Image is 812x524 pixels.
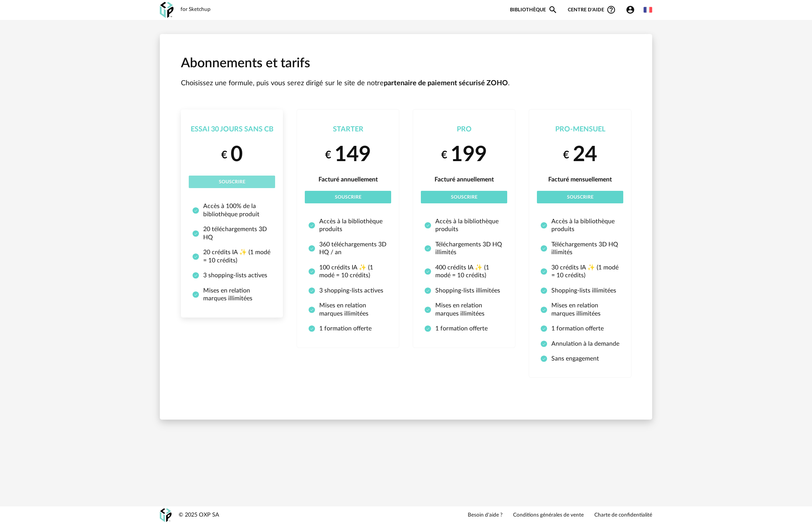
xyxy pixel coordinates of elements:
[510,5,558,14] a: BibliothèqueMagnify icon
[513,512,584,519] a: Conditions générales de vente
[563,148,569,162] small: €
[192,202,272,218] li: Accès à 100% de la bibliothèque produit
[219,179,245,184] span: Souscrire
[540,355,620,362] li: Sans engagement
[540,217,620,233] li: Accès à la bibliothèque produits
[424,287,504,294] li: Shopping-lists illimitées
[548,5,558,14] span: Magnify icon
[540,340,620,348] li: Annulation à la demande
[305,125,391,134] div: Starter
[231,144,243,165] span: 0
[334,144,371,165] span: 149
[325,148,331,162] small: €
[537,125,623,134] div: Pro-Mensuel
[160,2,173,18] img: OXP
[308,325,388,332] li: 1 formation offerte
[540,264,620,280] li: 30 crédits IA ✨ (1 modé = 10 crédits)
[192,248,272,264] li: 20 crédits IA ✨ (1 modé = 10 crédits)
[308,264,388,280] li: 100 crédits IA ✨ (1 modé = 10 crédits)
[308,240,388,257] li: 360 téléchargements 3D HQ / an
[305,191,391,203] button: Souscrire
[573,144,597,165] span: 24
[568,5,616,14] span: Centre d'aideHelp Circle Outline icon
[606,5,616,14] span: Help Circle Outline icon
[540,240,620,257] li: Téléchargements 3D HQ illimités
[308,301,388,318] li: Mises en relation marques illimitées
[626,5,639,14] span: Account Circle icon
[335,195,361,199] span: Souscrire
[468,512,503,519] a: Besoin d'aide ?
[567,195,594,199] span: Souscrire
[384,80,508,87] strong: partenaire de paiement sécurisé ZOHO
[537,191,623,203] button: Souscrire
[644,5,652,14] img: fr
[424,301,504,318] li: Mises en relation marques illimitées
[181,6,211,13] div: for Sketchup
[441,148,447,162] small: €
[181,79,631,88] p: Choisissez une formule, puis vous serez dirigé sur le site de notre .
[189,176,275,188] button: Souscrire
[179,511,219,519] div: © 2025 OXP SA
[548,176,612,183] span: Facturé mensuellement
[192,287,272,303] li: Mises en relation marques illimitées
[421,125,507,134] div: Pro
[424,264,504,280] li: 400 crédits IA ✨ (1 modé = 10 crédits)
[594,512,652,519] a: Charte de confidentialité
[435,176,494,183] span: Facturé annuellement
[308,217,388,233] li: Accès à la bibliothèque produits
[160,508,172,522] img: OXP
[308,287,388,294] li: 3 shopping-lists actives
[540,301,620,318] li: Mises en relation marques illimitées
[318,176,378,183] span: Facturé annuellement
[451,195,478,199] span: Souscrire
[421,191,507,203] button: Souscrire
[189,125,275,134] div: Essai 30 jours sans CB
[424,325,504,332] li: 1 formation offerte
[451,144,487,165] span: 199
[540,325,620,332] li: 1 formation offerte
[192,271,272,279] li: 3 shopping-lists actives
[424,217,504,233] li: Accès à la bibliothèque produits
[192,225,272,241] li: 20 téléchargements 3D HQ
[626,5,635,14] span: Account Circle icon
[424,240,504,257] li: Téléchargements 3D HQ illimités
[221,148,227,162] small: €
[540,287,620,294] li: Shopping-lists illimitées
[181,55,631,72] h1: Abonnements et tarifs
